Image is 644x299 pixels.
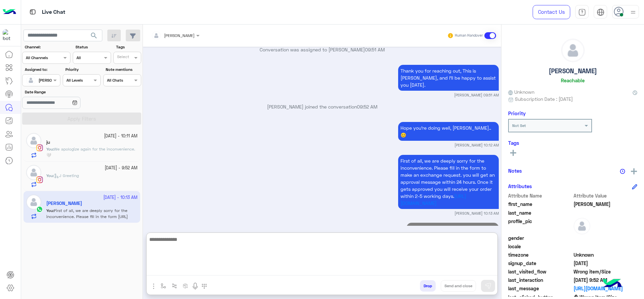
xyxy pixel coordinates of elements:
[398,122,499,141] p: 2/10/2025, 10:12 AM
[400,158,495,199] span: First of all, we are deeply sorry for the inconvenience. Please fill in the form to make an excha...
[508,201,572,208] span: first_name
[3,5,16,19] img: Logo
[36,176,43,183] img: Instagram
[158,280,169,291] button: select flow
[515,95,573,102] span: Subscription Date : [DATE]
[105,165,138,171] small: [DATE] - 9:52 AM
[508,218,572,233] span: profile_pic
[104,133,138,139] small: [DATE] - 10:11 AM
[169,280,180,291] button: Trigger scenario
[533,5,570,19] a: Contact Us
[508,88,534,95] span: Unknown
[574,285,638,292] a: [URL][DOMAIN_NAME]
[597,8,604,16] img: tab
[36,144,43,151] img: Instagram
[574,218,590,234] img: defaultAdmin.png
[578,8,586,16] img: tab
[549,67,597,75] h5: [PERSON_NAME]
[508,183,532,189] h6: Attributes
[574,251,638,258] span: Unknown
[54,173,79,178] span: J Greeting
[508,110,526,116] h6: Priority
[146,46,499,53] p: Conversation was assigned to [PERSON_NAME]
[26,133,41,148] img: defaultAdmin.png
[398,65,499,91] p: 2/10/2025, 9:51 AM
[574,201,638,208] span: Nathalie
[357,104,377,110] span: 09:52 AM
[365,47,385,52] span: 09:51 AM
[574,276,638,284] span: 2025-10-02T06:52:01.795Z
[454,211,499,216] small: [PERSON_NAME] 10:13 AM
[561,77,585,83] h6: Reachable
[26,165,41,180] img: defaultAdmin.png
[116,44,141,50] label: Tags
[25,44,70,50] label: Channel:
[508,260,572,267] span: signup_date
[46,173,54,178] b: :
[86,30,102,44] button: search
[46,146,53,152] span: You
[46,139,50,145] h5: ju
[26,76,36,85] img: defaultAdmin.png
[455,33,483,38] small: Human Handover
[454,92,499,98] small: [PERSON_NAME] 09:51 AM
[183,283,188,289] img: create order
[574,260,638,267] span: 2025-10-01T15:18:02.523Z
[508,140,637,146] h6: Tags
[90,32,98,40] span: search
[150,282,158,290] img: send attachment
[620,169,625,174] img: notes
[441,280,476,292] button: Send and close
[75,44,110,50] label: Status
[146,103,499,110] p: [PERSON_NAME] joined the conversation
[508,285,572,292] span: last_message
[508,276,572,284] span: last_interaction
[22,113,141,125] button: Apply Filters
[600,272,624,296] img: hulul-logo.png
[512,123,526,128] b: Not Set
[161,283,166,289] img: select flow
[106,67,140,73] label: Note mentions
[46,173,53,178] span: You
[508,268,572,275] span: last_visited_flow
[46,146,135,158] span: We apologize again for the inconvenience.🤍
[508,192,572,199] span: Attribute Name
[574,192,638,199] span: Attribute Value
[172,283,177,289] img: Trigger scenario
[202,284,207,289] img: make a call
[508,243,572,250] span: locale
[454,142,499,148] small: [PERSON_NAME] 10:12 AM
[561,39,584,62] img: defaultAdmin.png
[508,234,572,242] span: gender
[420,280,436,292] button: Drop
[398,155,499,209] p: 2/10/2025, 10:13 AM
[400,193,466,206] a: [URL][DOMAIN_NAME]
[3,29,15,41] img: 317874714732967
[508,209,572,216] span: last_name
[508,168,522,174] h6: Notes
[575,5,589,19] a: tab
[574,234,638,242] span: null
[508,251,572,258] span: timezone
[116,54,129,61] div: Select
[164,33,195,38] span: [PERSON_NAME]
[29,8,37,16] img: tab
[485,283,491,289] img: send message
[574,243,638,250] span: null
[631,168,637,174] img: add
[574,268,638,275] span: Wrong item/Size
[25,67,59,73] label: Assigned to:
[25,89,100,95] label: Date Range
[180,280,191,291] button: create order
[191,282,199,290] img: send voice note
[65,67,100,73] label: Priority
[407,223,499,234] p: 2/10/2025, 10:13 AM
[46,146,54,152] b: :
[629,8,637,16] img: profile
[42,8,65,17] p: Live Chat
